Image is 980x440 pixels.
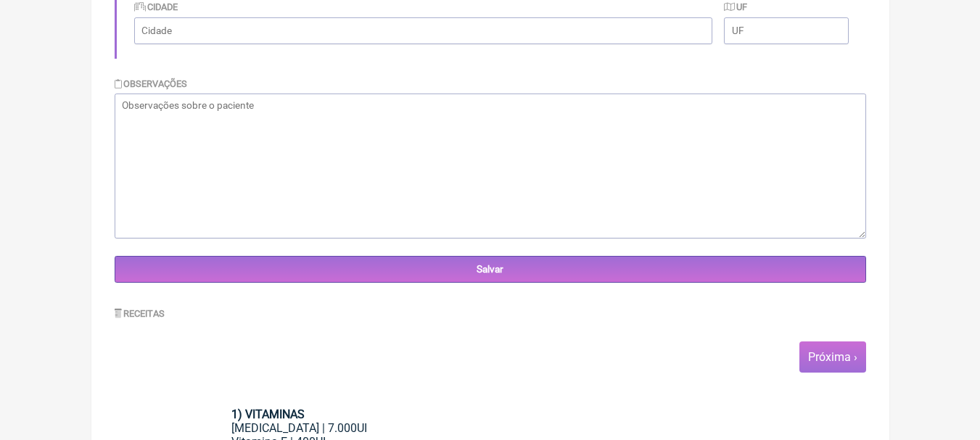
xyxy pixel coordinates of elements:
[115,256,866,283] input: Salvar
[115,308,165,319] label: Receitas
[808,350,857,364] a: Próxima ›
[724,17,848,44] input: UF
[724,1,747,12] label: UF
[231,407,305,421] strong: 1) VITAMINAS
[115,78,188,89] label: Observações
[115,341,866,373] nav: pager
[134,1,178,12] label: Cidade
[134,17,713,44] input: Cidade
